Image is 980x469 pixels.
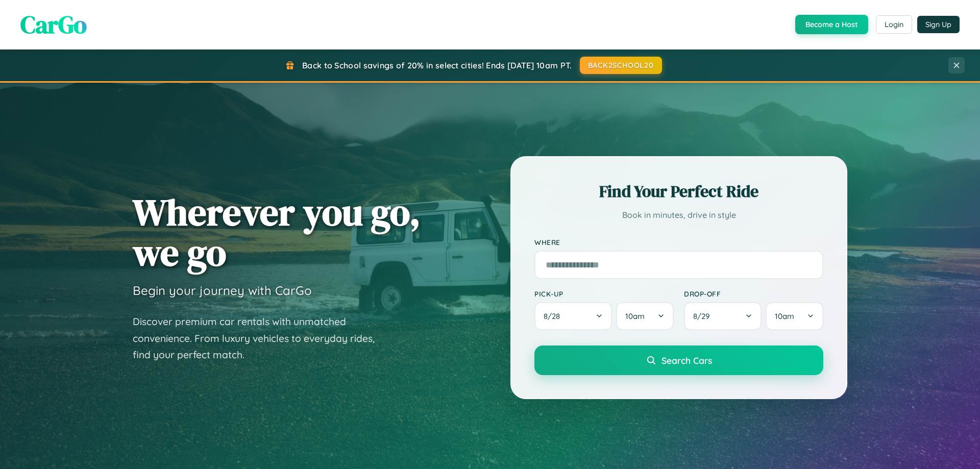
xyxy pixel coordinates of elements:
label: Drop-off [684,289,823,298]
p: Discover premium car rentals with unmatched convenience. From luxury vehicles to everyday rides, ... [133,313,388,363]
h1: Wherever you go, we go [133,192,421,273]
button: 10am [616,302,674,330]
button: 8/28 [534,302,612,330]
button: Become a Host [795,15,868,34]
span: 8 / 28 [544,311,565,321]
button: 8/29 [684,302,762,330]
p: Book in minutes, drive in style [534,208,823,223]
span: 8 / 29 [693,311,715,321]
span: 10am [775,311,794,321]
label: Pick-up [534,289,674,298]
button: BACK2SCHOOL20 [580,57,662,74]
span: CarGo [20,8,87,41]
h3: Begin your journey with CarGo [133,283,312,298]
h2: Find Your Perfect Ride [534,180,823,203]
label: Where [534,238,823,246]
span: Back to School savings of 20% in select cities! Ends [DATE] 10am PT. [302,60,572,70]
button: Login [876,15,912,34]
span: Search Cars [661,355,712,366]
button: 10am [766,302,823,330]
button: Sign Up [917,16,960,33]
button: Search Cars [534,345,823,375]
span: 10am [625,311,645,321]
